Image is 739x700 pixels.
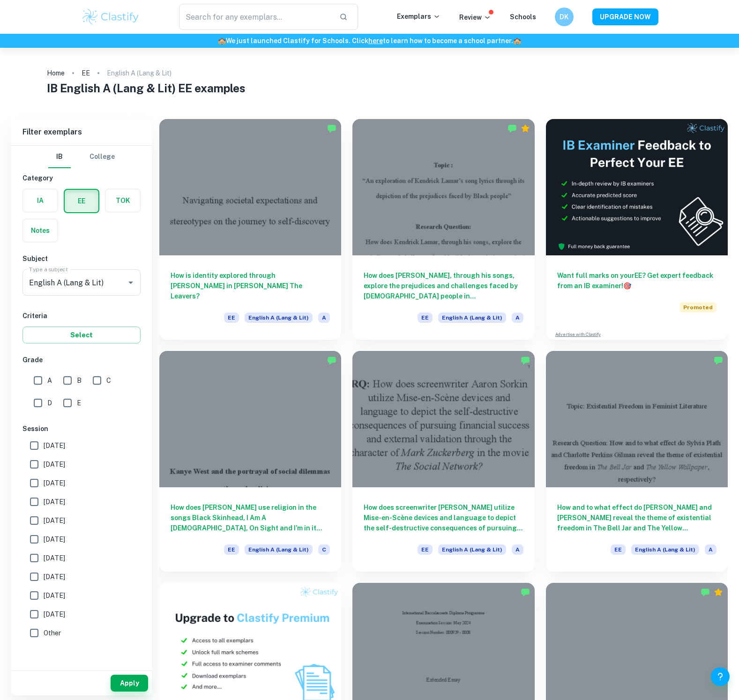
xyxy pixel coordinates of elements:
[22,173,141,183] h6: Category
[23,219,58,242] button: Notes
[559,12,569,22] h6: DK
[47,80,692,97] h1: IB English A (Lang & Lit) EE examples
[352,119,534,340] a: How does [PERSON_NAME], through his songs, explore the prejudices and challenges faced by [DEMOGR...
[44,459,65,469] span: [DATE]
[546,119,728,340] a: Want full marks on yourEE? Get expert feedback from an IB examiner!PromotedAdvertise with Clastify
[512,544,523,555] span: A
[418,544,433,555] span: EE
[22,424,141,434] h6: Session
[397,11,440,22] p: Exemplars
[11,119,152,145] h6: Filter exemplars
[106,375,111,386] span: C
[611,544,626,555] span: EE
[364,270,523,301] h6: How does [PERSON_NAME], through his songs, explore the prejudices and challenges faced by [DEMOGR...
[23,189,58,212] button: IA
[546,119,728,255] img: Thumbnail
[327,356,336,365] img: Marked
[29,265,68,273] label: Type a subject
[81,7,141,26] img: Clastify logo
[44,590,65,601] span: [DATE]
[224,313,239,323] span: EE
[179,4,332,30] input: Search for any exemplars...
[679,302,717,313] span: Promoted
[44,515,65,526] span: [DATE]
[159,119,341,340] a: How is identity explored through [PERSON_NAME] in [PERSON_NAME] The Leavers?EEEnglish A (Lang & L...
[245,313,313,323] span: English A (Lang & Lit)
[218,37,226,45] span: 🏫
[521,588,530,597] img: Marked
[711,667,730,686] button: Help and Feedback
[555,331,601,338] a: Advertise with Clastify
[77,398,81,408] span: E
[48,146,115,168] div: Filter type choice
[171,270,330,301] h6: How is identity explored through [PERSON_NAME] in [PERSON_NAME] The Leavers?
[77,375,82,386] span: B
[44,534,65,544] span: [DATE]
[2,36,737,46] h6: We just launched Clastify for Schools. Click to learn how to become a school partner.
[459,12,491,22] p: Review
[47,375,52,386] span: A
[318,313,330,323] span: A
[105,189,140,212] button: TOK
[557,502,717,533] h6: How and to what effect do [PERSON_NAME] and [PERSON_NAME] reveal the theme of existential freedom...
[508,124,517,133] img: Marked
[111,675,148,692] button: Apply
[44,440,65,451] span: [DATE]
[701,588,710,597] img: Marked
[714,588,723,597] div: Premium
[47,398,52,408] span: D
[327,124,336,133] img: Marked
[438,544,506,555] span: English A (Lang & Lit)
[510,13,536,21] a: Schools
[318,544,330,555] span: C
[44,628,61,638] span: Other
[245,544,313,555] span: English A (Lang & Lit)
[22,253,141,264] h6: Subject
[418,313,433,323] span: EE
[65,190,98,212] button: EE
[159,351,341,572] a: How does [PERSON_NAME] use religion in the songs Black Skinhead, I Am A [DEMOGRAPHIC_DATA], On Si...
[631,544,699,555] span: English A (Lang & Lit)
[224,544,239,555] span: EE
[22,327,141,343] button: Select
[364,502,523,533] h6: How does screenwriter [PERSON_NAME] utilize Mise-en-Scène devices and language to depict the self...
[512,313,523,323] span: A
[44,497,65,507] span: [DATE]
[82,67,90,80] a: EE
[368,37,383,45] a: here
[44,553,65,563] span: [DATE]
[171,502,330,533] h6: How does [PERSON_NAME] use religion in the songs Black Skinhead, I Am A [DEMOGRAPHIC_DATA], On Si...
[44,478,65,488] span: [DATE]
[44,609,65,619] span: [DATE]
[47,67,65,80] a: Home
[714,356,723,365] img: Marked
[546,351,728,572] a: How and to what effect do [PERSON_NAME] and [PERSON_NAME] reveal the theme of existential freedom...
[124,276,137,289] button: Open
[513,37,521,45] span: 🏫
[438,313,506,323] span: English A (Lang & Lit)
[555,7,574,26] button: DK
[705,544,717,555] span: A
[521,356,530,365] img: Marked
[592,8,658,25] button: UPGRADE NOW
[22,355,141,365] h6: Grade
[521,124,530,133] div: Premium
[557,270,717,291] h6: Want full marks on your EE ? Get expert feedback from an IB examiner!
[90,146,115,168] button: College
[107,68,172,78] p: English A (Lang & Lit)
[352,351,534,572] a: How does screenwriter [PERSON_NAME] utilize Mise-en-Scène devices and language to depict the self...
[22,311,141,321] h6: Criteria
[44,572,65,582] span: [DATE]
[48,146,71,168] button: IB
[623,282,631,290] span: 🎯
